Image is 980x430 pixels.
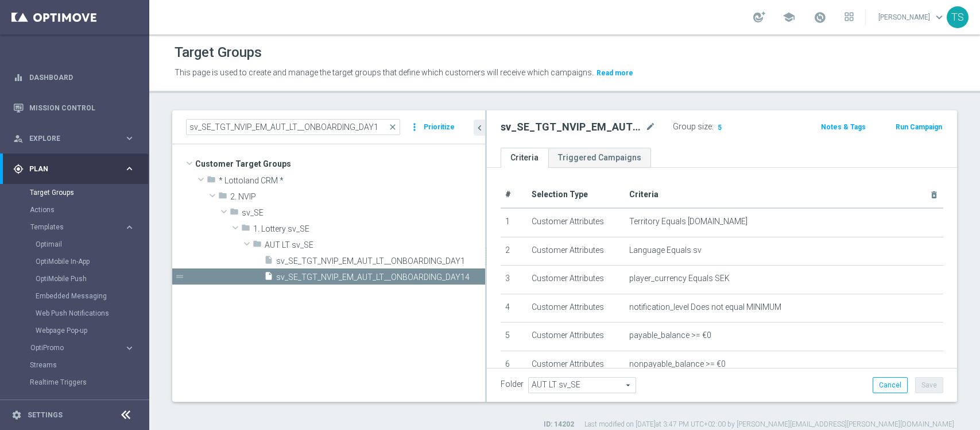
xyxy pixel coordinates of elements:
[501,294,527,322] td: 4
[501,266,527,294] td: 3
[265,240,485,250] span: AUT LT sv_SE
[820,121,867,133] button: Notes & Tags
[501,148,548,168] a: Criteria
[629,302,781,312] span: notification_level Does not equal MINIMUM
[13,164,135,174] button: gps_fixed Plan keyboard_arrow_right
[30,224,124,231] div: Templates
[230,192,485,202] span: 2. NVIP
[933,11,946,24] span: keyboard_arrow_down
[527,182,625,208] th: Selection Type
[595,67,634,79] button: Read more
[195,156,485,172] span: Customer Target Groups
[242,208,485,218] span: sv_SE
[36,236,148,253] div: Optimail
[13,62,135,93] div: Dashboard
[13,93,135,123] div: Mission Control
[29,93,135,123] a: Mission Control
[29,135,124,142] span: Explore
[501,237,527,266] td: 2
[527,294,625,322] td: Customer Attributes
[30,218,148,339] div: Templates
[36,322,148,339] div: Webpage Pop-up
[783,11,795,24] span: school
[124,163,135,174] i: keyboard_arrow_right
[30,201,148,218] div: Actions
[30,344,124,351] div: OptiPromo
[253,239,262,252] i: folder
[13,72,24,83] i: equalizer
[13,134,135,143] div: person_search Explore keyboard_arrow_right
[645,120,656,134] i: mode_edit
[915,377,943,393] button: Save
[30,378,119,387] a: Realtime Triggers
[11,410,22,420] i: settings
[36,291,119,301] a: Embedded Messaging
[388,122,397,132] span: close
[673,122,712,132] label: Group size
[584,420,954,429] label: Last modified on [DATE] at 3:47 PM UTC+02:00 by [PERSON_NAME][EMAIL_ADDRESS][PERSON_NAME][DOMAIN_...
[30,339,148,356] div: OptiPromo
[629,274,730,283] span: player_currency Equals SEK
[527,351,625,379] td: Customer Attributes
[36,257,119,266] a: OptiMobile In-App
[474,120,485,136] button: chevron_left
[548,148,651,168] a: Triggered Campaigns
[877,9,947,26] a: [PERSON_NAME]keyboard_arrow_down
[36,309,119,318] a: Web Push Notifications
[124,133,135,144] i: keyboard_arrow_right
[30,205,119,214] a: Actions
[712,122,714,132] label: :
[13,164,24,174] i: gps_fixed
[13,103,135,113] button: Mission Control
[264,255,273,268] i: insert_drive_file
[175,44,262,61] h1: Target Groups
[30,184,148,201] div: Target Groups
[501,379,524,389] label: Folder
[527,208,625,237] td: Customer Attributes
[241,223,250,236] i: folder
[629,359,726,369] span: nonpayable_balance >= €0
[276,256,485,266] span: sv_SE_TGT_NVIP_EM_AUT_LT__ONBOARDING_DAY1
[422,120,456,135] button: Prioritize
[501,120,643,134] h2: sv_SE_TGT_NVIP_EM_AUT_LT__ONBOARDING_DAY14
[13,164,124,174] div: Plan
[527,266,625,294] td: Customer Attributes
[947,6,969,28] div: TS
[629,190,659,199] span: Criteria
[36,287,148,305] div: Embedded Messaging
[30,356,148,374] div: Streams
[929,190,939,199] i: delete_forever
[13,133,24,144] i: person_search
[716,123,723,134] span: 5
[28,412,63,419] a: Settings
[264,271,273,285] i: insert_drive_file
[30,374,148,391] div: Realtime Triggers
[29,62,135,93] a: Dashboard
[218,191,227,204] i: folder
[527,237,625,266] td: Customer Attributes
[894,121,943,133] button: Run Campaign
[36,253,148,270] div: OptiMobile In-App
[629,331,711,340] span: payable_balance >= €0
[629,217,747,226] span: Territory Equals [DOMAIN_NAME]
[36,240,119,249] a: Optimail
[544,420,574,429] label: ID: 14202
[36,326,119,335] a: Webpage Pop-up
[230,207,239,220] i: folder
[186,119,400,135] input: Quick find group or folder
[30,222,135,232] button: Templates keyboard_arrow_right
[30,360,119,370] a: Streams
[474,122,485,133] i: chevron_left
[629,245,702,255] span: Language Equals sv
[175,68,594,77] span: This page is used to create and manage the target groups that define which customers will receive...
[36,305,148,322] div: Web Push Notifications
[873,377,908,393] button: Cancel
[36,274,119,283] a: OptiMobile Push
[219,176,485,186] span: * Lottoland CRM *
[30,343,135,352] button: OptiPromo keyboard_arrow_right
[501,322,527,351] td: 5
